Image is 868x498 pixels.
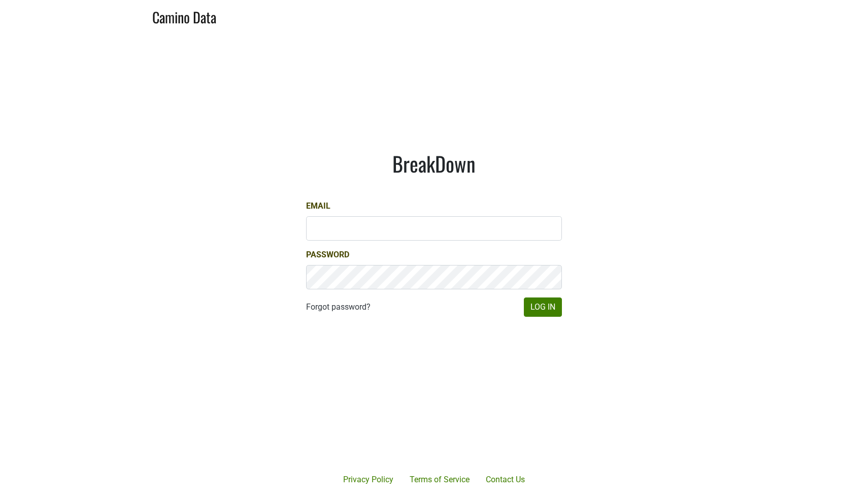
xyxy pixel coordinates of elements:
label: Email [306,200,330,212]
a: Camino Data [152,4,216,28]
label: Password [306,249,349,261]
button: Log In [524,297,562,317]
a: Contact Us [478,470,533,490]
a: Forgot password? [306,301,371,313]
h1: BreakDown [306,151,562,176]
a: Terms of Service [402,470,478,490]
a: Privacy Policy [335,470,402,490]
